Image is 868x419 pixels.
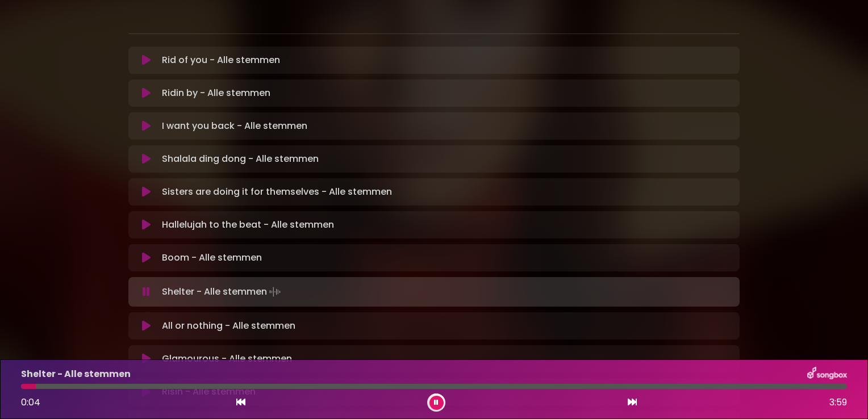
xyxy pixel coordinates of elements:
[162,119,307,133] p: I want you back - Alle stemmen
[21,396,40,409] span: 0:04
[162,251,262,265] p: Boom - Alle stemmen
[162,319,295,333] p: All or nothing - Alle stemmen
[162,53,280,67] p: Rid of you - Alle stemmen
[267,284,283,300] img: waveform4.gif
[807,367,847,382] img: songbox-logo-white.png
[829,396,847,409] span: 3:59
[162,86,270,100] p: Ridin by - Alle stemmen
[162,352,292,366] p: Glamourous - Alle stemmen
[162,218,334,232] p: Hallelujah to the beat - Alle stemmen
[162,284,283,300] p: Shelter - Alle stemmen
[21,367,131,381] p: Shelter - Alle stemmen
[162,152,319,166] p: Shalala ding dong - Alle stemmen
[162,185,392,199] p: Sisters are doing it for themselves - Alle stemmen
